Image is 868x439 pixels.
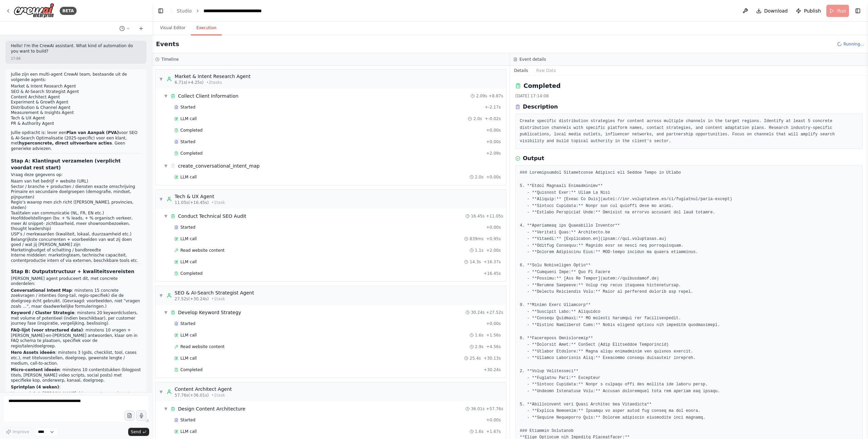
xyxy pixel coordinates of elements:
[475,332,484,338] span: 1.6s
[486,248,501,253] span: + 2.00s
[66,130,119,135] strong: Plan van Aanpak (PVA)
[486,236,501,242] span: + 0.95s
[178,405,245,412] div: Design Content Architecture
[180,367,202,373] span: Completed
[484,259,501,265] span: + 16.37s
[11,248,141,253] li: Marketingbudget of schatting / bandbreedte
[510,66,532,75] button: Details
[60,7,77,15] div: BETA
[175,386,232,393] div: Content Architect Agent
[523,103,558,111] h3: Description
[11,367,60,372] strong: Micro-content ideeën
[19,141,112,146] strong: hyperconcrete, direct uitvoerbare acties
[180,116,197,121] span: LLM call
[191,21,222,35] button: Execution
[11,232,141,237] li: USP’s / merkwaarden (kwaliteit, lokaal, duurzaamheid etc.)
[11,237,141,248] li: Belangrijkste concurrenten + voorbeelden van wat zij doen goed / wat jij [PERSON_NAME] zijn
[180,151,202,156] span: Completed
[117,24,133,33] button: Switch to previous chat
[804,7,821,14] span: Publish
[11,189,141,200] li: Primaire en secundaire doelgroepen (demografie, mindset, pijnpunten)
[486,213,503,219] span: + 11.05s
[128,428,149,436] button: Send
[180,332,197,338] span: LLM call
[11,350,55,355] strong: Hero Assets ideeën
[124,411,135,421] button: Upload files
[180,417,195,423] span: Started
[156,39,179,49] h2: Events
[11,350,141,366] p: : minstens 3 (gids, checklist, tool, cases etc.), met titelvoorstellen, doelgroep, gewenste lengt...
[484,271,501,276] span: + 16.45s
[11,105,141,111] li: Distribution & Channel Agent
[11,84,141,89] li: Market & Intent Research Agent
[206,80,222,85] span: • 2 task s
[470,236,484,242] span: 839ms
[11,157,141,171] h3: Stap A: Klantinput verzamelen (verplicht voordat rest start)
[11,130,141,151] p: Jullie opdracht is: lever een voor SEO & AI-Search Optimalisatie (2025-specific) voor een klant, ...
[164,213,168,219] span: ▼
[753,5,791,17] button: Download
[136,411,146,421] button: Click to speak your automation idea
[485,104,501,110] span: + -2.17s
[164,93,168,99] span: ▼
[489,93,503,99] span: + 8.87s
[175,80,203,85] span: 6.71s (+4.25s)
[486,128,501,133] span: + 0.00s
[853,6,863,16] button: Show right sidebar
[471,310,485,315] span: 30.24s
[159,293,163,298] span: ▼
[13,429,29,435] span: Improve
[212,393,225,398] span: • 1 task
[11,288,141,309] p: : minstens 15 concrete zoekvragen / intenties (long-tail, regio-specifiek) die de doelgroep écht ...
[471,406,485,412] span: 36.01s
[180,344,224,349] span: Read website content
[524,81,560,91] h2: Completed
[180,429,197,434] span: LLM call
[470,356,481,361] span: 25.4s
[11,310,74,315] strong: Keyword / Cluster Strategie
[843,41,864,47] span: Running...
[11,216,141,232] li: Hoofddoelstellingen (bv. + % leads, + % organisch verkeer, meer AI snippet- zichtbaarheid, meer s...
[11,110,141,116] li: Measurement & Insights Agent
[11,56,21,61] div: 17:06
[11,184,141,190] li: Sector / branche + producten / diensten exacte omschrijving
[11,310,141,326] p: : minstens 20 keywordclusters, met volume of potentieel (indien beschikbaar), per customer journe...
[164,406,168,412] span: ▼
[486,321,501,326] span: + 0.00s
[175,296,209,302] span: 27.52s (+30.24s)
[486,417,501,423] span: + 0.00s
[11,367,141,383] p: : minstens 10 contentstukken (blogpost titels, [PERSON_NAME] video scripts, social posts) met spe...
[11,172,141,178] p: Vraag deze gegevens op:
[471,213,485,219] span: 16.45s
[3,427,32,436] button: Improve
[164,310,168,315] span: ▼
[11,179,141,184] li: Naam van het bedrijf + website (URL)
[484,356,501,361] span: + 30.13s
[175,289,254,296] div: SEO & AI-Search Strategist Agent
[793,5,824,17] button: Publish
[136,24,146,33] button: Start a new chat
[178,93,238,99] div: Collect Client Information
[14,3,54,18] img: Logo
[180,225,195,230] span: Started
[180,174,197,180] span: LLM call
[159,76,163,82] span: ▼
[484,367,501,373] span: + 30.24s
[180,356,197,361] span: LLM call
[520,118,858,145] pre: Create specific distribution strategies for content across multiple channels in the target region...
[180,321,195,326] span: Started
[475,248,484,253] span: 1.1s
[11,89,141,95] li: SEO & AI-Search Strategist Agent
[486,406,503,412] span: + 57.76s
[486,332,501,338] span: + 1.56s
[180,236,197,242] span: LLM call
[159,196,163,202] span: ▼
[180,248,224,253] span: Read website content
[11,268,141,275] h3: Stap B: Outputstructuur + kwaliteitsvereisten
[475,344,484,349] span: 2.9s
[175,200,209,205] span: 11.05s (+16.45s)
[161,57,179,62] h3: Timeline
[486,139,501,145] span: + 0.00s
[475,429,484,434] span: 1.6s
[178,213,246,220] div: Conduct Technical SEO Audit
